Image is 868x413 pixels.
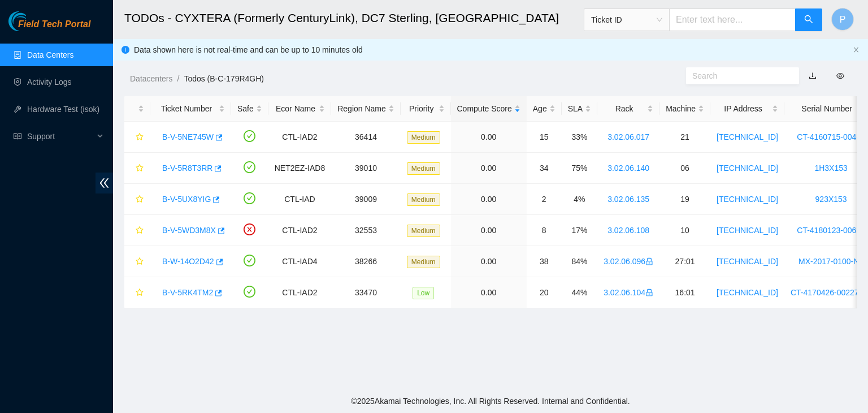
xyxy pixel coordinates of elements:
a: download [809,71,817,80]
a: Datacenters [130,74,172,83]
td: 0.00 [451,246,527,277]
span: lock [645,289,653,296]
a: B-V-5UX8YIG [162,195,211,204]
a: Todos (B-C-179R4GH) [184,74,264,83]
span: P [840,12,846,27]
a: [TECHNICAL_ID] [717,164,778,173]
td: 32553 [331,215,401,246]
td: CTL-IAD2 [268,277,331,308]
td: 0.00 [451,277,527,308]
button: star [131,252,144,270]
button: download [800,67,825,85]
span: check-circle [244,130,255,142]
span: close-circle [244,223,255,235]
td: 36414 [331,122,401,153]
button: star [131,283,144,302]
td: 27:01 [659,246,710,277]
td: 21 [659,122,710,153]
a: 923X153 [815,195,847,204]
a: Data Centers [27,50,73,59]
a: [TECHNICAL_ID] [717,195,778,204]
td: 0.00 [451,184,527,215]
span: star [136,133,144,142]
span: star [136,289,144,298]
td: 44% [562,277,597,308]
td: 17% [562,215,597,246]
a: 1H3X153 [814,164,847,173]
button: star [131,221,144,239]
td: 0.00 [451,122,527,153]
a: B-W-14O2D42 [162,257,214,266]
span: Medium [407,193,440,206]
td: 2 [527,184,562,215]
td: 16:01 [659,277,710,308]
td: 33% [562,122,597,153]
a: Activity Logs [27,78,72,87]
td: 0.00 [451,153,527,184]
td: 84% [562,246,597,277]
td: 8 [527,215,562,246]
td: 06 [659,153,710,184]
span: eye [836,72,844,80]
a: [TECHNICAL_ID] [717,132,778,141]
a: B-V-5RK4TM2 [162,288,213,297]
a: [TECHNICAL_ID] [717,288,778,297]
span: check-circle [244,255,255,266]
span: star [136,226,144,235]
a: 3.02.06.104lock [604,288,653,297]
td: 39009 [331,184,401,215]
button: P [831,8,854,31]
span: check-circle [244,286,255,298]
span: Ticket ID [591,11,662,28]
span: Low [413,287,434,299]
a: Hardware Test (isok) [27,105,99,114]
span: lock [645,257,653,265]
td: 38266 [331,246,401,277]
button: star [131,190,144,208]
td: CTL-IAD2 [268,215,331,246]
td: 20 [527,277,562,308]
td: 39010 [331,153,401,184]
button: search [795,8,822,31]
span: read [14,132,21,140]
a: MX-2017-0100-N1 [798,257,863,266]
input: Enter text here... [669,8,796,31]
span: check-circle [244,192,255,204]
button: close [853,46,860,54]
a: B-V-5NE745W [162,132,214,141]
span: star [136,164,144,173]
input: Search [692,70,784,82]
span: / [177,74,179,83]
td: 15 [527,122,562,153]
td: 19 [659,184,710,215]
td: 38 [527,246,562,277]
span: Medium [407,131,440,144]
span: star [136,195,144,204]
td: 4% [562,184,597,215]
span: Medium [407,162,440,175]
a: B-V-5R8T3RR [162,164,212,173]
button: star [131,159,144,177]
a: 3.02.06.017 [607,132,649,141]
a: B-V-5WD3M8X [162,226,216,235]
span: Field Tech Portal [18,19,90,30]
button: star [131,128,144,146]
a: CT-4180123-00651 [797,226,865,235]
a: 3.02.06.140 [607,164,649,173]
td: CTL-IAD4 [268,246,331,277]
span: Medium [407,256,440,268]
a: CT-4160715-00486 [797,132,865,141]
td: CTL-IAD2 [268,122,331,153]
footer: © 2025 Akamai Technologies, Inc. All Rights Reserved. Internal and Confidential. [113,389,868,413]
td: 75% [562,153,597,184]
a: 3.02.06.135 [607,195,649,204]
a: 3.02.06.096lock [604,257,653,266]
span: double-left [96,173,113,193]
span: star [136,257,144,266]
td: NET2EZ-IAD8 [268,153,331,184]
td: 34 [527,153,562,184]
td: 0.00 [451,215,527,246]
span: close [853,46,860,53]
a: [TECHNICAL_ID] [717,257,778,266]
span: check-circle [244,161,255,173]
